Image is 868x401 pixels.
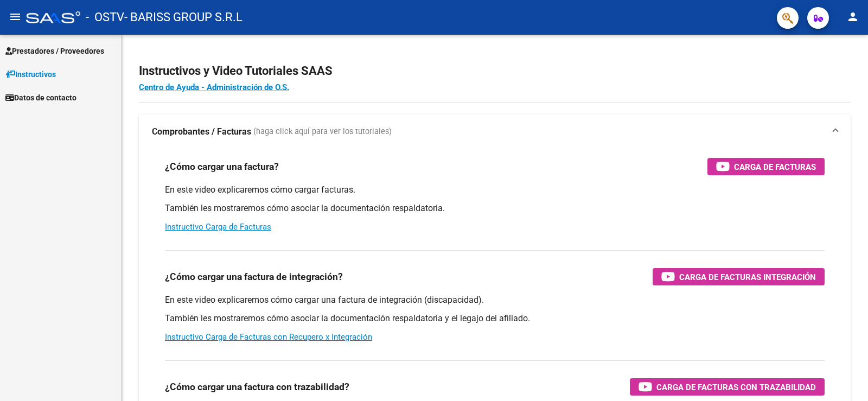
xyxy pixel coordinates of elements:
[124,5,242,29] span: - BARISS GROUP S.R.L
[679,270,816,284] span: Carga de Facturas Integración
[165,269,343,284] h3: ¿Cómo cargar una factura de integración?
[139,61,851,81] h2: Instructivos y Video Tutoriales SAAS
[165,294,825,306] p: En este video explicaremos cómo cargar una factura de integración (discapacidad).
[5,45,104,57] span: Prestadores / Proveedores
[165,313,825,324] p: También les mostraremos cómo asociar la documentación respaldatoria y el legajo del afiliado.
[630,378,825,396] button: Carga de Facturas con Trazabilidad
[139,114,851,149] mat-expansion-panel-header: Comprobantes / Facturas (haga click aquí para ver los tutoriales)
[165,222,271,232] a: Instructivo Carga de Facturas
[165,202,825,214] p: También les mostraremos cómo asociar la documentación respaldatoria.
[5,92,76,104] span: Datos de contacto
[734,160,816,174] span: Carga de Facturas
[165,159,279,174] h3: ¿Cómo cargar una factura?
[165,379,349,394] h3: ¿Cómo cargar una factura con trazabilidad?
[152,126,251,138] strong: Comprobantes / Facturas
[5,68,56,80] span: Instructivos
[846,10,859,23] mat-icon: person
[139,82,289,92] a: Centro de Ayuda - Administración de O.S.
[253,126,392,138] span: (haga click aquí para ver los tutoriales)
[831,364,857,390] iframe: Intercom live chat
[707,158,825,175] button: Carga de Facturas
[165,332,372,342] a: Instructivo Carga de Facturas con Recupero x Integración
[165,184,825,196] p: En este video explicaremos cómo cargar facturas.
[9,10,22,23] mat-icon: menu
[86,5,124,29] span: - OSTV
[653,268,825,285] button: Carga de Facturas Integración
[656,380,816,394] span: Carga de Facturas con Trazabilidad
